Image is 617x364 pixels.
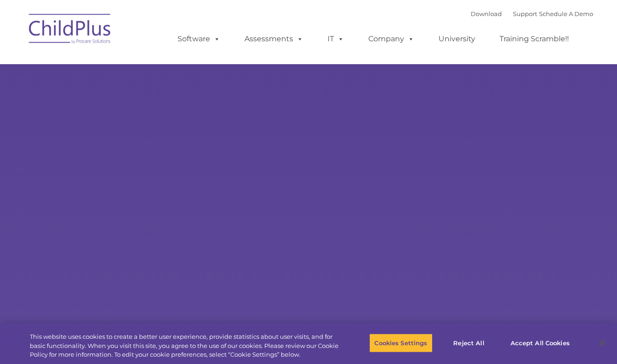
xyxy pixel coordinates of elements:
[513,10,537,17] a: Support
[539,10,593,17] a: Schedule A Demo
[471,10,593,17] font: |
[471,10,502,17] a: Download
[440,333,498,353] button: Reject All
[235,30,312,48] a: Assessments
[506,333,575,353] button: Accept All Cookies
[30,332,339,359] div: This website uses cookies to create a better user experience, provide statistics about user visit...
[318,30,353,48] a: IT
[168,30,229,48] a: Software
[429,30,484,48] a: University
[369,333,432,353] button: Cookies Settings
[490,30,578,48] a: Training Scramble!!
[24,7,116,53] img: ChildPlus by Procare Solutions
[592,333,612,353] button: Close
[359,30,423,48] a: Company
